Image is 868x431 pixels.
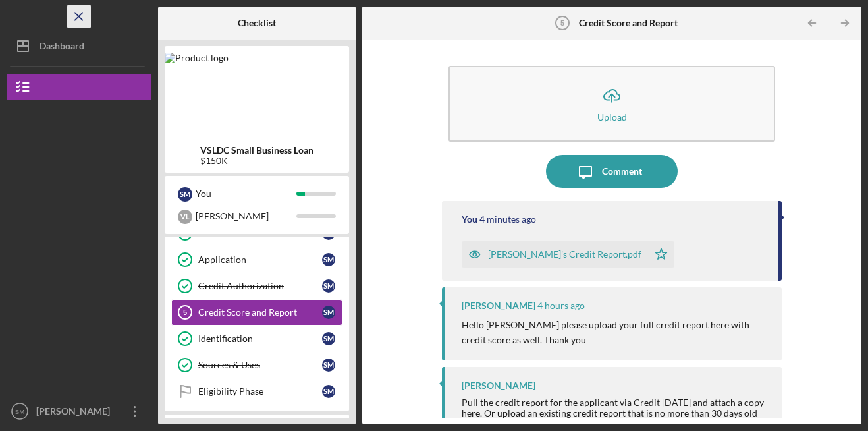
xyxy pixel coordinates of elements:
b: VSLDC Small Business Loan [200,145,313,156]
a: Eligibility PhaseSM [171,378,342,405]
time: 2025-08-19 22:07 [537,301,585,311]
div: Comment [602,155,642,188]
div: [PERSON_NAME] [462,301,535,311]
div: V L [178,210,192,224]
div: S M [322,306,335,319]
div: Dashboard [40,33,84,63]
div: [PERSON_NAME]'s Credit Report.pdf [488,249,641,260]
tspan: 5 [560,19,564,27]
a: Business InformationSM [171,220,342,246]
text: SM [15,408,24,415]
div: Application [198,254,322,265]
div: You [196,183,296,205]
div: [PERSON_NAME] [33,398,119,428]
p: Hello [PERSON_NAME] please upload your full credit report here with credit score as well. Thank you [462,318,769,347]
button: Dashboard [7,33,151,59]
a: Sources & UsesSM [171,352,342,378]
button: Comment [546,155,678,188]
div: Pull the credit report for the applicant via Credit [DATE] and attach a copy here. Or upload an e... [462,397,769,418]
button: Upload [448,66,776,142]
div: Credit Authorization [198,281,322,291]
button: SM[PERSON_NAME] [7,398,151,424]
div: S M [178,187,192,202]
b: Checklist [238,18,276,28]
time: 2025-08-20 01:45 [479,214,536,225]
div: S M [322,332,335,345]
div: [PERSON_NAME] [462,380,535,391]
div: S M [322,359,335,372]
div: S M [322,279,335,293]
a: Credit AuthorizationSM [171,273,342,299]
div: Credit Score and Report [198,307,322,318]
div: You [462,214,477,225]
a: ApplicationSM [171,246,342,273]
div: Eligibility Phase [198,386,322,397]
div: S M [322,385,335,398]
div: Sources & Uses [198,360,322,370]
div: S M [322,253,335,266]
div: Upload [597,112,627,122]
b: Credit Score and Report [579,18,678,28]
a: 5Credit Score and ReportSM [171,299,342,326]
div: [PERSON_NAME] [196,205,296,227]
tspan: 5 [183,308,187,316]
div: Identification [198,333,322,344]
a: IdentificationSM [171,326,342,352]
button: [PERSON_NAME]'s Credit Report.pdf [462,241,674,268]
img: Product logo [165,53,229,63]
div: $150K [200,156,313,166]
